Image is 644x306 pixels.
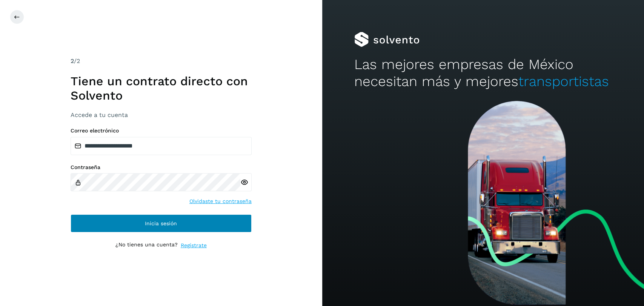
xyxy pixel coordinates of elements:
[518,73,609,89] span: transportistas
[71,214,252,232] button: Inicia sesión
[145,221,177,226] span: Inicia sesión
[71,128,252,134] label: Correo electrónico
[71,74,252,103] h1: Tiene un contrato directo con Solvento
[71,111,252,118] h3: Accede a tu cuenta
[354,56,612,90] h2: Las mejores empresas de México necesitan más y mejores
[71,57,252,66] div: /2
[71,57,74,65] span: 2
[71,164,252,171] label: Contraseña
[115,241,178,249] p: ¿No tienes una cuenta?
[181,241,207,249] a: Regístrate
[189,197,252,205] a: Olvidaste tu contraseña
